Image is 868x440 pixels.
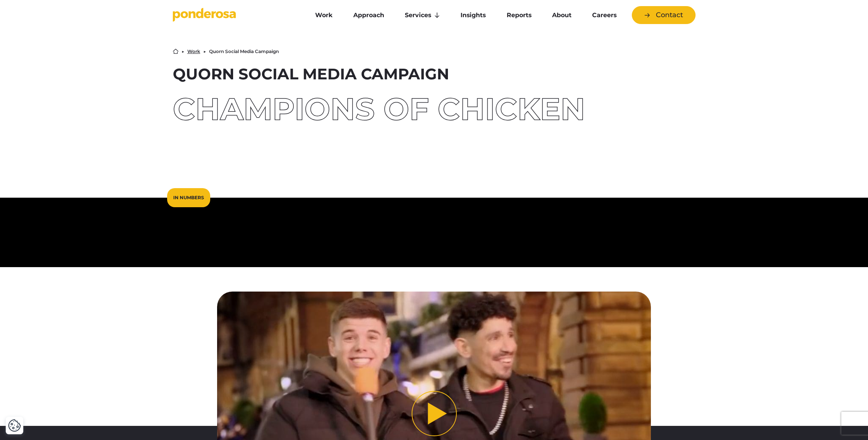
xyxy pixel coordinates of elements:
a: Approach [345,7,393,23]
div: In Numbers [167,188,210,207]
a: About [543,7,580,23]
li: ▶︎ [203,49,206,54]
a: Home [173,48,179,54]
a: Services [396,7,449,23]
div: Champions of Chicken [173,94,696,124]
img: Revisit consent button [8,419,21,432]
button: Cookie Settings [8,419,21,432]
a: Reports [498,7,540,23]
li: Quorn Social Media Campaign [209,49,279,54]
a: Careers [583,7,625,23]
li: ▶︎ [182,49,184,54]
h1: Quorn Social Media Campaign [173,66,696,82]
a: Go to homepage [173,8,295,23]
a: Insights [452,7,494,23]
a: Work [187,49,200,54]
a: Contact [632,6,696,24]
a: Work [306,7,341,23]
